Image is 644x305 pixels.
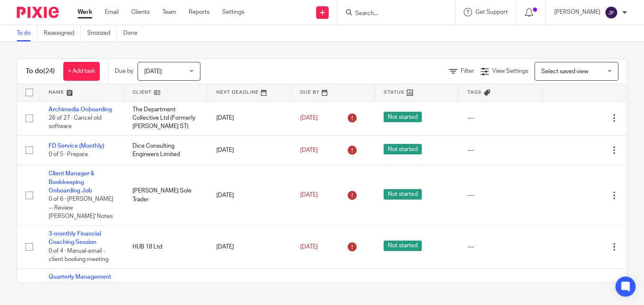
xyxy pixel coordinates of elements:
a: Settings [222,8,244,16]
span: [DATE] [300,115,318,121]
td: [DATE] [208,226,292,269]
td: Dice Consulting Engineers Limited [124,135,208,165]
span: View Settings [492,68,528,74]
a: To do [17,25,37,41]
a: Team [162,8,176,16]
span: Select saved view [541,69,588,74]
a: Quarterly Management Accounts [49,274,111,288]
a: + Add task [63,62,100,81]
a: Done [123,25,144,41]
span: [DATE] [300,244,318,250]
a: Reports [189,8,210,16]
td: [DATE] [208,135,292,165]
span: 26 of 27 · Cancel old software [49,115,101,130]
a: Work [78,8,92,16]
span: [DATE] [300,147,318,153]
span: Not started [384,112,422,122]
img: svg%3E [605,6,618,19]
span: (24) [43,68,55,74]
span: [DATE] [144,69,162,74]
div: --- [467,146,535,154]
p: Due by [115,67,133,75]
span: 0 of 6 · [PERSON_NAME] -- Review [PERSON_NAME]' Notes [49,197,113,220]
a: 3-monthly Financial Coaching Session [49,231,101,245]
h1: To do [26,67,55,76]
td: The Department Collective Ltd (Formerly [PERSON_NAME] ST) [124,101,208,135]
p: [PERSON_NAME] [554,8,600,16]
span: 0 of 5 · Prepare [49,151,88,157]
div: --- [467,191,535,200]
td: HUB 18 Ltd [124,226,208,269]
input: Search [354,10,430,18]
a: Snoozed [87,25,117,41]
span: Not started [384,189,422,200]
img: Pixie [17,7,59,18]
div: --- [467,114,535,122]
a: Clients [131,8,150,16]
span: Get Support [475,9,508,15]
span: Not started [384,144,422,154]
span: Not started [384,241,422,251]
div: --- [467,243,535,251]
td: [PERSON_NAME] Sole Trader [124,165,208,226]
span: Filter [461,68,474,74]
a: Archimedia Onboarding [49,107,112,113]
td: [DATE] [208,165,292,226]
a: Client Manager & Bookkeeping Onboarding Job [49,171,94,194]
td: [DATE] [208,101,292,135]
a: FD Service (Monthly) [49,143,104,149]
span: [DATE] [300,192,318,198]
span: Tags [467,90,482,95]
a: Reassigned [44,25,81,41]
a: Email [105,8,119,16]
span: 0 of 4 · Manual-email - client booking meeting [49,248,109,263]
